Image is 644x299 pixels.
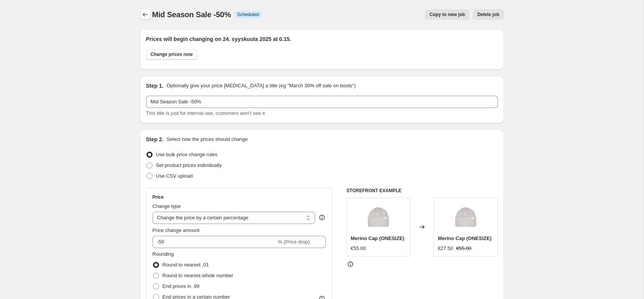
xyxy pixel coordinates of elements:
span: End prices in .99 [163,283,200,289]
img: U82052_9161_80x.png [450,202,481,232]
span: Delete job [477,11,499,18]
span: Round to nearest .01 [163,262,209,268]
strike: €55.00 [456,245,472,252]
button: Copy to new job [425,9,470,20]
p: Select how the prices should change [166,136,248,143]
span: Scheduled [237,11,259,18]
span: Change type [153,203,181,209]
button: Change prices now [146,49,197,60]
div: €55.00 [351,245,366,252]
button: Delete job [473,9,504,20]
span: Price change amount [153,227,200,233]
p: Optionally give your price [MEDICAL_DATA] a title (eg "March 30% off sale on boots") [166,82,355,90]
span: Round to nearest whole number [163,273,233,278]
h2: Step 2. [146,136,164,143]
img: U82052_9161_80x.png [363,202,394,232]
span: Set product prices individually [156,162,222,168]
h2: Step 1. [146,82,164,90]
input: -15 [153,236,276,248]
span: This title is just for internal use, customers won't see it [146,110,265,116]
span: Use bulk price change rules [156,152,217,157]
span: Change prices now [151,51,193,57]
h3: Price [153,194,164,200]
span: Rounding [153,251,174,257]
span: Merino Cap (ONESIZE) [351,235,404,241]
span: % (Price drop) [278,239,310,245]
span: Merino Cap (ONESIZE) [438,235,491,241]
input: 30% off holiday sale [146,96,498,108]
span: Use CSV upload [156,173,193,179]
h2: Prices will begin changing on 24. syyskuuta 2025 at 0.15. [146,35,498,43]
div: help [318,214,326,221]
span: Copy to new job [429,11,465,18]
div: €27.50 [438,245,453,252]
h6: STOREFRONT EXAMPLE [347,188,498,194]
span: Mid Season Sale -50% [152,10,231,19]
button: Price change jobs [140,9,151,20]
